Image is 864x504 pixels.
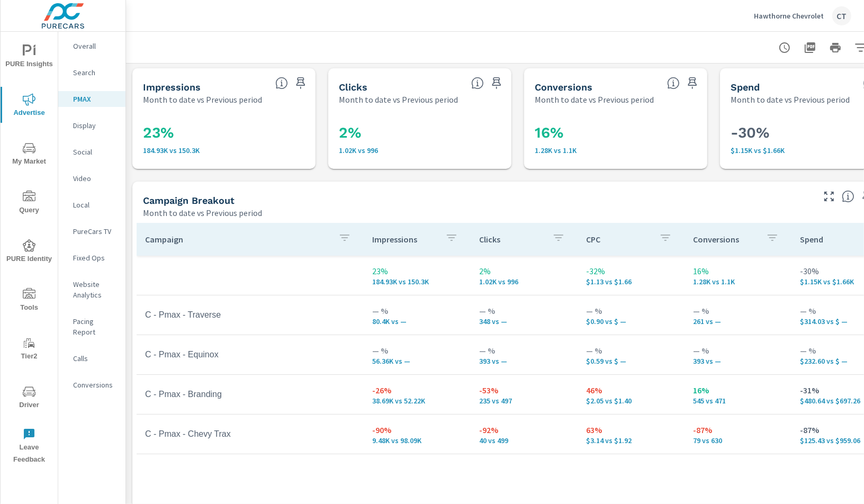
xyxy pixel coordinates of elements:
[693,436,783,445] p: 79 vs 630
[372,397,462,405] p: 38,690 vs 52,217
[58,65,125,80] div: Search
[137,302,364,328] td: C - Pmax - Traverse
[693,357,783,365] p: 393 vs —
[667,77,680,89] span: Total Conversions include Actions, Leads and Unmapped.
[58,350,125,366] div: Calls
[73,316,117,337] p: Pacing Report
[73,279,117,300] p: Website Analytics
[479,277,569,286] p: 1,016 vs 996
[731,82,760,93] h5: Spend
[73,120,117,131] p: Display
[372,436,462,445] p: 9.48K vs 98.09K
[143,206,262,219] p: Month to date vs Previous period
[586,317,676,326] p: $0.90 vs $ —
[58,313,125,340] div: Pacing Report
[4,337,55,363] span: Tier2
[4,191,55,217] span: Query
[731,93,850,106] p: Month to date vs Previous period
[4,288,55,314] span: Tools
[137,421,364,447] td: C - Pmax - Chevy Trax
[693,317,783,326] p: 261 vs —
[73,353,117,364] p: Calls
[143,82,201,93] h5: Impressions
[372,317,462,326] p: 80,400 vs —
[479,397,569,405] p: 235 vs 497
[684,75,701,92] span: Save this to your personalized report
[58,91,125,107] div: PMAX
[693,234,758,245] p: Conversions
[372,424,462,436] p: -90%
[275,77,288,89] span: The number of times an ad was shown on your behalf.
[479,344,569,357] p: — %
[372,277,462,286] p: 184.93K vs 150.3K
[586,424,676,436] p: 63%
[143,195,235,206] h5: Campaign Breakout
[479,304,569,317] p: — %
[58,223,125,239] div: PureCars TV
[58,144,125,160] div: Social
[1,32,58,470] div: nav menu
[754,11,824,21] p: Hawthorne Chevrolet
[4,428,55,466] span: Leave Feedback
[825,37,846,58] button: Print Report
[479,424,569,436] p: -92%
[471,77,484,89] span: The number of times an ad was clicked by a consumer.
[488,75,505,92] span: Save this to your personalized report
[479,436,569,445] p: 40 vs 499
[137,341,364,368] td: C - Pmax - Equinox
[535,146,697,155] p: 1,278 vs 1,101
[58,38,125,54] div: Overall
[145,234,330,245] p: Campaign
[821,188,838,205] button: Make Fullscreen
[4,93,55,119] span: Advertise
[4,142,55,168] span: My Market
[73,41,117,51] p: Overall
[4,239,55,265] span: PURE Identity
[693,344,783,357] p: — %
[73,94,117,104] p: PMAX
[339,82,367,93] h5: Clicks
[4,44,55,70] span: PURE Insights
[372,384,462,397] p: -26%
[693,424,783,436] p: -87%
[479,234,544,245] p: Clicks
[586,397,676,405] p: $2.05 vs $1.40
[693,304,783,317] p: — %
[586,344,676,357] p: — %
[73,173,117,184] p: Video
[143,93,262,106] p: Month to date vs Previous period
[73,226,117,237] p: PureCars TV
[799,37,821,58] button: "Export Report to PDF"
[586,384,676,397] p: 46%
[292,75,309,92] span: Save this to your personalized report
[842,190,854,203] span: This is a summary of PMAX performance results by campaign. Each column can be sorted.
[372,357,462,365] p: 56,358 vs —
[693,265,783,277] p: 16%
[58,170,125,186] div: Video
[73,200,117,210] p: Local
[58,118,125,133] div: Display
[372,234,437,245] p: Impressions
[137,381,364,408] td: C - Pmax - Branding
[58,276,125,303] div: Website Analytics
[479,357,569,365] p: 393 vs —
[339,124,501,142] h3: 2%
[479,384,569,397] p: -53%
[586,234,651,245] p: CPC
[479,317,569,326] p: 348 vs —
[693,277,783,286] p: 1.28K vs 1.1K
[479,265,569,277] p: 2%
[4,385,55,411] span: Driver
[586,265,676,277] p: -32%
[586,357,676,365] p: $0.59 vs $ —
[58,377,125,393] div: Conversions
[372,344,462,357] p: — %
[58,197,125,213] div: Local
[586,277,676,286] p: $1.13 vs $1.66
[143,124,305,142] h3: 23%
[535,124,697,142] h3: 16%
[693,384,783,397] p: 16%
[73,253,117,263] p: Fixed Ops
[73,147,117,157] p: Social
[693,397,783,405] p: 545 vs 471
